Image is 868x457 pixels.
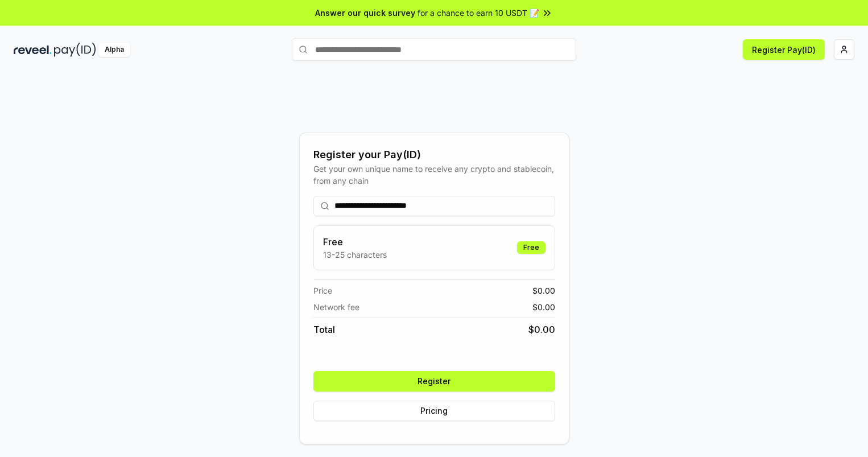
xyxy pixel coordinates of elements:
[313,323,335,336] span: Total
[313,301,359,313] span: Network fee
[418,7,539,19] span: for a chance to earn 10 USDT 📝
[323,235,387,249] h3: Free
[54,43,96,57] img: pay_id
[528,323,555,336] span: $ 0.00
[313,285,332,297] span: Price
[323,249,387,261] p: 13-25 characters
[14,43,52,57] img: reveel_dark
[98,43,130,57] div: Alpha
[313,163,555,187] div: Get your own unique name to receive any crypto and stablecoin, from any chain
[532,285,555,297] span: $ 0.00
[315,7,415,19] span: Answer our quick survey
[532,301,555,313] span: $ 0.00
[743,39,825,60] button: Register Pay(ID)
[313,401,555,421] button: Pricing
[517,241,545,254] div: Free
[313,371,555,392] button: Register
[313,147,555,163] div: Register your Pay(ID)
